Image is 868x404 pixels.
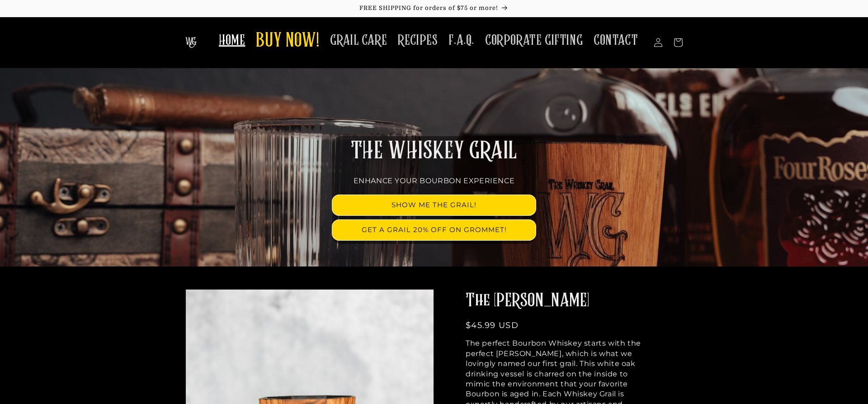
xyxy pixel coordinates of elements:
[398,32,438,49] span: RECIPES
[325,26,392,55] a: GRAIL CARE
[250,24,325,59] a: BUY NOW!
[392,26,443,55] a: RECIPES
[9,5,859,12] p: FREE SHIPPING for orders of $75 or more!
[213,26,250,55] a: HOME
[588,26,643,55] a: CONTACT
[351,139,517,163] span: THE WHISKEY GRAIL
[332,195,536,215] a: SHOW ME THE GRAIL!
[185,37,197,48] img: The Whiskey Grail
[594,32,638,49] span: CONTACT
[219,32,245,49] span: HOME
[485,32,583,49] span: CORPORATE GIFTING
[480,26,588,55] a: CORPORATE GIFTING
[448,32,474,49] span: F.A.Q.
[443,26,480,55] a: F.A.Q.
[330,32,387,49] span: GRAIL CARE
[466,320,519,330] span: $45.99 USD
[466,289,651,313] h2: The [PERSON_NAME]
[256,29,319,54] span: BUY NOW!
[332,220,536,240] a: GET A GRAIL 20% OFF ON GROMMET!
[354,176,515,185] span: ENHANCE YOUR BOURBON EXPERIENCE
